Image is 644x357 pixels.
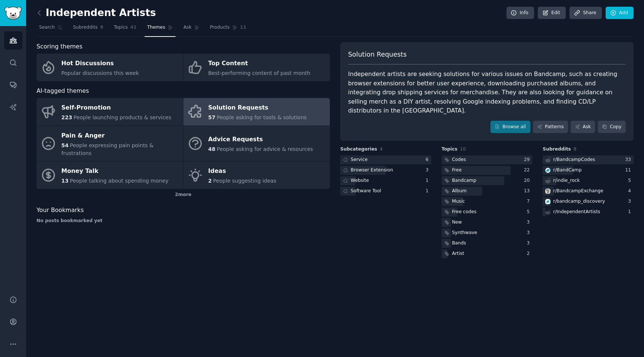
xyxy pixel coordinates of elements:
[543,166,634,175] a: BandCampr/BandCamp11
[442,166,533,175] a: Free22
[538,7,566,19] a: Edit
[183,126,330,161] a: Advice Requests48People asking for advice & resources
[37,7,156,19] h2: Independent Artists
[114,24,127,31] span: Topics
[452,230,477,236] div: Synthwave
[61,70,139,76] span: Popular discussions this week
[208,165,277,177] div: Ideas
[628,188,634,195] div: 4
[61,142,69,148] span: 54
[553,209,600,215] div: r/ IndependentArtists
[37,126,183,161] a: Pain & Anger54People expressing pain points & frustrations
[39,24,55,31] span: Search
[543,208,634,217] a: r/IndependentArtists1
[527,219,533,226] div: 3
[207,22,249,37] a: Products11
[100,24,104,31] span: 8
[553,188,603,195] div: r/ BandcampExchange
[543,197,634,206] a: bandcamp_discoveryr/bandcamp_discovery3
[442,187,533,196] a: Album13
[452,167,462,174] div: Free
[625,167,634,174] div: 11
[37,98,183,126] a: Self-Promotion223People launching products & services
[553,157,595,163] div: r/ BandcampCodes
[340,166,431,175] a: Browser Extension3
[628,177,634,184] div: 5
[217,146,313,152] span: People asking for advice & resources
[442,155,533,165] a: Codes29
[61,165,169,177] div: Money Talk
[452,219,462,226] div: New
[543,176,634,186] a: r/indie_rock5
[183,98,330,126] a: Solution Requests57People asking for tools & solutions
[208,134,313,146] div: Advice Requests
[340,187,431,196] a: Software Tool1
[533,121,568,133] a: Patterns
[240,24,246,31] span: 11
[37,218,330,224] div: No posts bookmarked yet
[348,50,407,59] span: Solution Requests
[208,102,307,114] div: Solution Requests
[442,146,458,153] span: Topics
[340,176,431,186] a: Website1
[37,161,183,189] a: Money Talk13People talking about spending money
[571,121,595,133] a: Ask
[442,197,533,206] a: Music7
[545,168,550,173] img: BandCamp
[208,114,215,120] span: 57
[351,157,367,163] div: Service
[70,22,106,37] a: Subreddits8
[111,22,139,37] a: Topics41
[442,176,533,186] a: Bandcamp20
[442,218,533,227] a: New3
[208,178,212,184] span: 2
[524,177,533,184] div: 20
[524,167,533,174] div: 22
[213,178,277,184] span: People suggesting ideas
[70,178,168,184] span: People talking about spending money
[183,161,330,189] a: Ideas2People suggesting ideas
[553,167,581,174] div: r/ BandCamp
[61,178,69,184] span: 13
[208,146,215,152] span: 48
[4,7,22,20] img: GummySearch logo
[543,187,634,196] a: BandcampExchanger/BandcampExchange4
[181,22,202,37] a: Ask
[452,157,466,163] div: Codes
[460,146,466,152] span: 10
[442,208,533,217] a: Free codes5
[351,177,369,184] div: Website
[606,7,634,19] a: Add
[569,7,602,19] a: Share
[61,130,179,142] div: Pain & Anger
[351,188,381,195] div: Software Tool
[37,86,89,96] span: AI-tagged themes
[426,157,431,163] div: 6
[348,70,626,116] div: Independent artists are seeking solutions for various issues on Bandcamp, such as creating browse...
[553,198,605,205] div: r/ bandcamp_discovery
[37,22,65,37] a: Search
[208,58,310,70] div: Top Content
[208,70,310,76] span: Best-performing content of past month
[524,188,533,195] div: 13
[452,240,466,247] div: Bands
[452,188,467,195] div: Album
[61,102,171,114] div: Self-Promotion
[545,189,550,194] img: BandcampExchange
[61,142,154,156] span: People expressing pain points & frustrations
[628,209,634,215] div: 1
[61,58,139,70] div: Hot Discussions
[183,24,192,31] span: Ask
[527,250,533,257] div: 2
[543,146,571,153] span: Subreddits
[426,167,431,174] div: 3
[61,114,72,120] span: 223
[426,188,431,195] div: 1
[442,228,533,238] a: Synthwave3
[380,146,383,152] span: 4
[452,177,476,184] div: Bandcamp
[452,250,464,257] div: Artist
[147,24,165,31] span: Themes
[527,209,533,215] div: 5
[574,146,577,152] span: 8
